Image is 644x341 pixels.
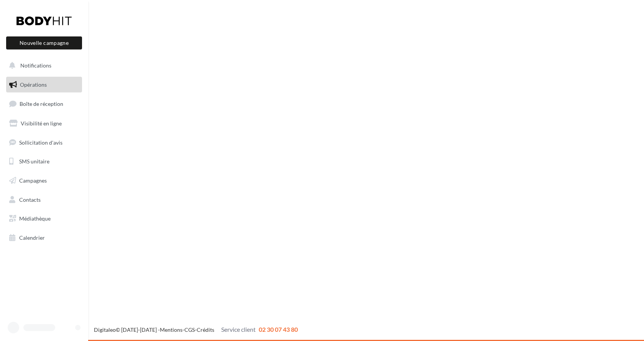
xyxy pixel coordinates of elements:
[221,326,256,333] span: Service client
[6,36,82,49] button: Nouvelle campagne
[19,215,51,222] span: Médiathèque
[5,77,84,93] a: Opérations
[19,177,47,184] span: Campagnes
[160,326,182,333] a: Mentions
[5,115,84,132] a: Visibilité en ligne
[197,326,214,333] a: Crédits
[5,173,84,189] a: Campagnes
[5,58,80,74] button: Notifications
[5,135,84,151] a: Sollicitation d'avis
[20,62,51,69] span: Notifications
[5,96,84,112] a: Boîte de réception
[19,158,49,165] span: SMS unitaire
[19,196,41,203] span: Contacts
[19,234,45,241] span: Calendrier
[259,326,298,333] span: 02 30 07 43 80
[5,230,84,246] a: Calendrier
[5,211,84,227] a: Médiathèque
[21,120,62,127] span: Visibilité en ligne
[19,139,62,145] span: Sollicitation d'avis
[94,326,116,333] a: Digitaleo
[94,326,298,333] span: © [DATE]-[DATE] - - -
[5,192,84,208] a: Contacts
[5,153,84,170] a: SMS unitaire
[184,326,195,333] a: CGS
[20,81,47,88] span: Opérations
[20,100,63,107] span: Boîte de réception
